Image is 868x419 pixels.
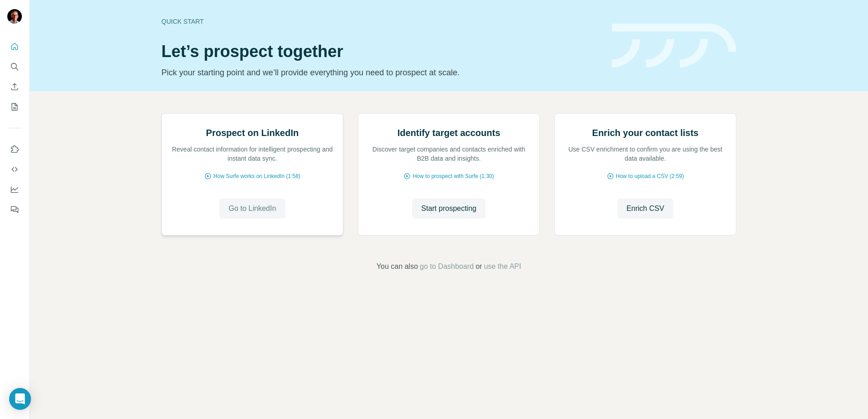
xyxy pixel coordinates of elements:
[626,203,664,214] span: Enrich CSV
[9,388,31,410] div: Open Intercom Messenger
[592,126,698,139] h2: Enrich your contact lists
[7,161,22,178] button: Use Surfe API
[161,17,601,26] div: Quick start
[377,261,418,272] span: You can also
[161,66,601,79] p: Pick your starting point and we’ll provide everything you need to prospect at scale.
[412,199,486,219] button: Start prospecting
[7,58,22,75] button: Search
[161,42,601,61] h1: Let’s prospect together
[617,199,673,219] button: Enrich CSV
[398,126,501,139] h2: Identify target accounts
[421,203,476,214] span: Start prospecting
[7,38,22,55] button: Quick start
[219,199,285,219] button: Go to LinkedIn
[7,79,22,95] button: Enrich CSV
[367,145,530,163] p: Discover target companies and contacts enriched with B2B data and insights.
[7,99,22,115] button: My lists
[484,261,521,272] button: use the API
[616,172,684,180] span: How to upload a CSV (2:59)
[7,201,22,218] button: Feedback
[206,126,299,139] h2: Prospect on LinkedIn
[413,172,494,180] span: How to prospect with Surfe (1:30)
[612,24,736,68] img: banner
[420,261,474,272] button: go to Dashboard
[228,203,276,214] span: Go to LinkedIn
[7,181,22,198] button: Dashboard
[564,145,727,163] p: Use CSV enrichment to confirm you are using the best data available.
[171,145,334,163] p: Reveal contact information for intelligent prospecting and instant data sync.
[7,141,22,157] button: Use Surfe on LinkedIn
[475,261,482,272] span: or
[7,9,22,24] img: Avatar
[213,172,300,180] span: How Surfe works on LinkedIn (1:58)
